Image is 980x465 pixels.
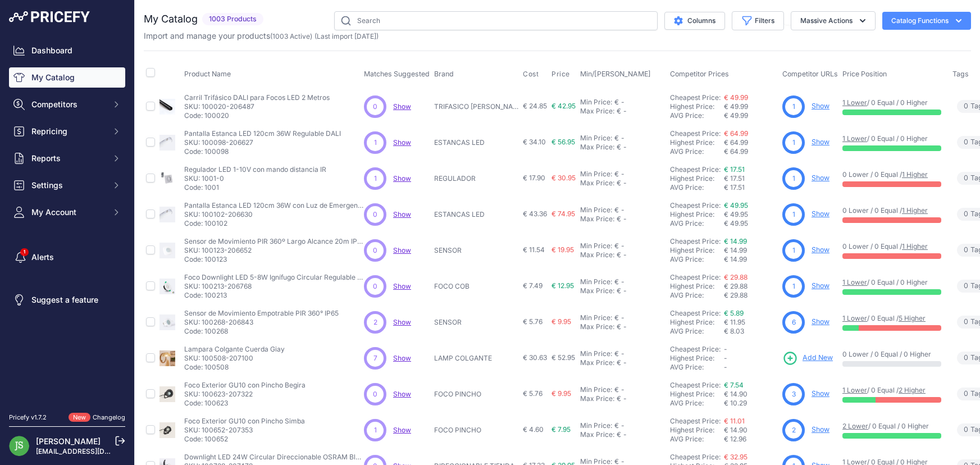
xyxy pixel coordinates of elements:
[724,309,744,317] a: € 5.89
[617,215,621,224] div: €
[724,219,778,228] div: € 49.95
[812,174,829,182] a: Show
[393,390,411,398] span: Show
[184,354,285,363] p: SKU: 100508-207100
[619,385,625,394] div: -
[842,314,941,323] p: / 0 Equal /
[617,286,621,295] div: €
[670,165,721,174] a: Cheapest Price:
[9,247,125,267] a: Alerts
[9,40,125,61] a: Dashboard
[842,134,941,143] p: / 0 Equal / 0 Higher
[782,350,833,366] a: Add New
[842,98,941,107] p: / 0 Equal / 0 Higher
[551,70,572,79] button: Price
[724,417,745,425] a: € 11.01
[621,143,627,152] div: -
[374,174,377,184] span: 1
[580,70,651,78] span: Min/[PERSON_NAME]
[434,210,518,219] p: ESTANCAS LED
[551,70,570,79] span: Price
[580,206,612,215] div: Min Price:
[580,277,612,286] div: Min Price:
[792,138,795,148] span: 1
[373,245,377,256] span: 0
[724,138,748,147] span: € 64.99
[270,32,312,40] span: ( )
[724,399,778,408] div: € 10.29
[842,134,867,143] a: 1 Lower
[812,425,829,434] a: Show
[724,273,747,281] a: € 29.88
[621,286,627,295] div: -
[144,30,379,42] p: Import and manage your products
[964,317,968,327] span: 0
[580,394,614,403] div: Max Price:
[902,242,928,250] a: 1 Higher
[964,281,968,291] span: 0
[523,245,545,254] span: € 11.54
[621,179,627,188] div: -
[144,11,198,27] h2: My Catalog
[551,209,575,218] span: € 74.95
[617,394,621,403] div: €
[551,245,574,254] span: € 19.95
[842,170,941,179] p: 0 Lower / 0 Equal /
[31,126,105,137] span: Repricing
[842,278,941,287] p: / 0 Equal / 0 Higher
[670,210,724,219] div: Highest Price:
[580,98,612,107] div: Min Price:
[523,281,543,290] span: € 7.49
[614,134,619,143] div: €
[373,209,377,220] span: 0
[184,201,364,210] p: Pantalla Estanca LED 120cm 36W con Luz de Emergencia IP65
[31,180,105,191] span: Settings
[617,358,621,367] div: €
[184,93,330,102] p: Carril Trifásico DALI para Focos LED 2 Metros
[724,246,747,254] span: € 14.99
[791,11,876,30] button: Massive Actions
[724,282,747,290] span: € 29.88
[902,206,928,215] a: 1 Higher
[9,11,90,22] img: Pricefy Logo
[614,206,619,215] div: €
[619,170,625,179] div: -
[580,322,614,331] div: Max Price:
[9,413,47,422] div: Pricefy v1.7.2
[580,179,614,188] div: Max Price:
[670,354,724,363] div: Highest Price:
[434,354,518,363] p: LAMP COLGANTE
[373,353,377,363] span: 7
[434,390,518,399] p: FOCO PINCHO
[782,70,838,78] span: Competitor URLs
[69,413,90,422] span: New
[670,417,721,425] a: Cheapest Price:
[434,70,454,78] span: Brand
[724,318,745,326] span: € 11.95
[184,390,306,399] p: SKU: 100623-207322
[184,381,306,390] p: Foco Exterior GU10 con Pincho Begira
[580,107,614,116] div: Max Price:
[619,313,625,322] div: -
[184,246,364,255] p: SKU: 100123-206652
[580,250,614,259] div: Max Price:
[393,282,411,290] a: Show
[393,246,411,254] a: Show
[551,353,575,362] span: € 52.95
[964,245,968,256] span: 0
[393,138,411,147] span: Show
[724,327,778,336] div: € 8.03
[184,273,364,282] p: Foco Downlight LED 5-8W Ignífugo Circular Regulable IP65 Corte Ø 65 mm
[580,286,614,295] div: Max Price:
[670,291,724,300] div: AVG Price:
[614,385,619,394] div: €
[93,413,125,421] a: Changelog
[724,111,778,120] div: € 49.99
[670,201,721,209] a: Cheapest Price:
[621,322,627,331] div: -
[964,389,968,399] span: 0
[812,389,829,398] a: Show
[732,11,784,30] button: Filters
[434,246,518,255] p: SENSOR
